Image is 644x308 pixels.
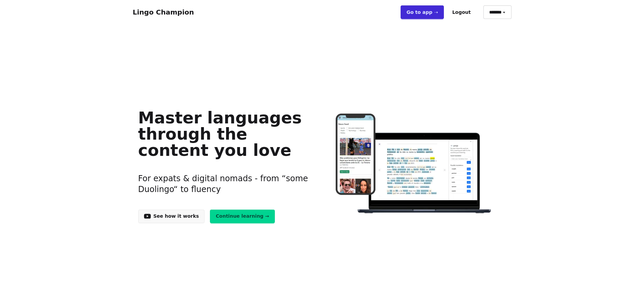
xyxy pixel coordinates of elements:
h3: For expats & digital nomads - from “some Duolingo“ to fluency [138,165,312,203]
h1: Master languages through the content you love [138,110,312,158]
button: Logout [447,5,477,19]
a: Lingo Champion [133,8,194,16]
a: Continue learning → [210,210,275,223]
img: Learn languages online [322,114,506,215]
a: See how it works [138,210,205,223]
a: Go to app ➝ [401,5,444,19]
